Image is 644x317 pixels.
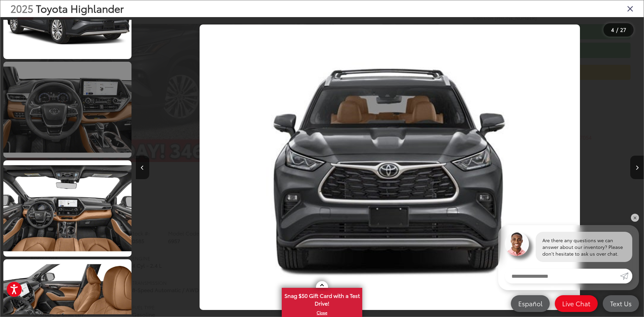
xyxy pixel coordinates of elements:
[615,28,619,32] span: /
[555,295,598,312] a: Live Chat
[536,232,632,262] div: Are there any questions we can answer about our inventory? Please don't hesitate to ask us over c...
[200,24,580,310] img: 2025 Toyota Highlander Platinum
[603,295,639,312] a: Text Us
[505,232,529,256] img: Agent profile photo
[607,299,635,308] span: Text Us
[559,299,594,308] span: Live Chat
[505,269,620,283] input: Enter your message
[136,24,644,310] div: 2025 Toyota Highlander Platinum 3
[511,295,550,312] a: Español
[515,299,546,308] span: Español
[10,1,33,15] span: 2025
[630,156,644,179] button: Next image
[2,159,132,257] img: 2025 Toyota Highlander Platinum
[136,156,149,179] button: Previous image
[620,269,632,283] a: Submit
[36,1,124,15] span: Toyota Highlander
[620,26,626,33] span: 27
[282,288,362,309] span: Snag $50 Gift Card with a Test Drive!
[611,26,614,33] span: 4
[627,4,634,13] i: Close gallery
